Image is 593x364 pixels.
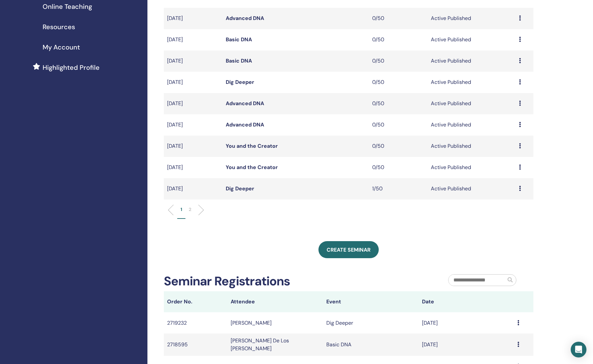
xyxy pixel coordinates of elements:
[164,93,222,114] td: [DATE]
[164,291,227,312] th: Order No.
[428,178,515,200] td: Active Published
[164,312,227,334] td: 2719232
[43,63,100,72] span: Highlighted Profile
[428,8,515,29] td: Active Published
[323,312,419,334] td: Dig Deeper
[428,114,515,136] td: Active Published
[323,291,419,312] th: Event
[428,136,515,157] td: Active Published
[226,121,264,128] a: Advanced DNA
[164,72,222,93] td: [DATE]
[164,136,222,157] td: [DATE]
[164,50,222,72] td: [DATE]
[327,246,371,253] span: Create seminar
[571,342,586,357] div: Open Intercom Messenger
[369,157,428,178] td: 0/50
[226,36,252,43] a: Basic DNA
[164,114,222,136] td: [DATE]
[164,334,227,356] td: 2718595
[164,29,222,50] td: [DATE]
[369,50,428,72] td: 0/50
[227,334,323,356] td: [PERSON_NAME] De Los [PERSON_NAME]
[369,72,428,93] td: 0/50
[419,334,514,356] td: [DATE]
[164,178,222,200] td: [DATE]
[164,274,290,289] h2: Seminar Registrations
[43,42,80,52] span: My Account
[227,291,323,312] th: Attendee
[227,312,323,334] td: [PERSON_NAME]
[419,291,514,312] th: Date
[369,136,428,157] td: 0/50
[369,29,428,50] td: 0/50
[428,50,515,72] td: Active Published
[43,2,92,11] span: Online Teaching
[226,79,254,86] a: Dig Deeper
[226,143,278,149] a: You and the Creator
[428,72,515,93] td: Active Published
[369,8,428,29] td: 0/50
[369,178,428,200] td: 1/50
[226,100,264,107] a: Advanced DNA
[226,57,252,64] a: Basic DNA
[43,22,75,32] span: Resources
[428,93,515,114] td: Active Published
[369,93,428,114] td: 0/50
[428,157,515,178] td: Active Published
[419,312,514,334] td: [DATE]
[226,164,278,171] a: You and the Creator
[189,206,191,213] p: 2
[164,8,222,29] td: [DATE]
[323,334,419,356] td: Basic DNA
[318,241,379,258] a: Create seminar
[181,206,182,213] p: 1
[164,157,222,178] td: [DATE]
[226,185,254,192] a: Dig Deeper
[226,15,264,22] a: Advanced DNA
[428,29,515,50] td: Active Published
[369,114,428,136] td: 0/50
